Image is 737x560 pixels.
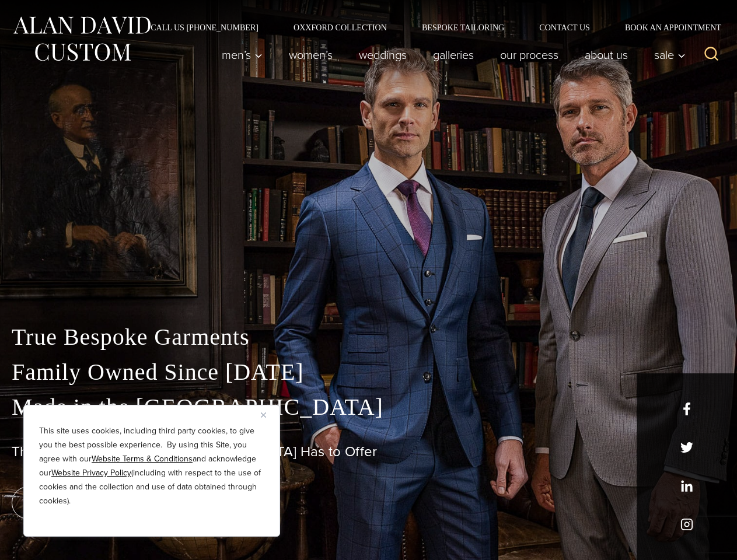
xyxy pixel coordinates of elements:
h1: The Best Custom Suits [GEOGRAPHIC_DATA] Has to Offer [12,443,725,460]
a: Book an Appointment [607,23,725,32]
a: Oxxford Collection [276,23,404,32]
button: Close [261,408,275,422]
a: Call Us [PHONE_NUMBER] [133,23,276,32]
a: About Us [572,43,641,66]
a: book an appointment [12,487,175,519]
nav: Primary Navigation [209,43,692,66]
button: View Search Form [697,41,725,69]
a: Our Process [487,43,572,66]
img: Alan David Custom [12,13,152,65]
a: Bespoke Tailoring [404,23,522,32]
p: This site uses cookies, including third party cookies, to give you the best possible experience. ... [39,424,264,508]
span: Sale [654,49,686,61]
a: Website Privacy Policy [51,467,131,479]
a: Women’s [276,43,346,66]
a: weddings [346,43,420,66]
a: Contact Us [522,23,607,32]
p: True Bespoke Garments Family Owned Since [DATE] Made in the [GEOGRAPHIC_DATA] [12,320,725,425]
a: Galleries [420,43,487,66]
img: Close [261,412,266,418]
span: Men’s [222,49,263,61]
nav: Secondary Navigation [133,23,725,32]
a: Website Terms & Conditions [92,453,193,465]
